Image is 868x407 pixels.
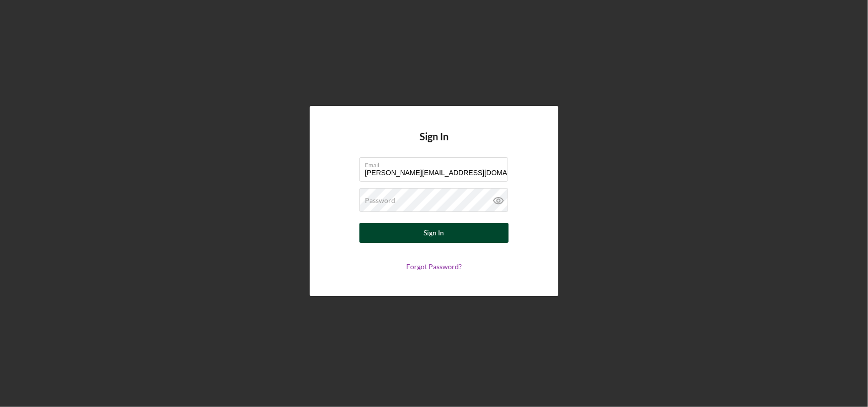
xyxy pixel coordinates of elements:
[365,158,508,169] label: Email
[424,223,444,243] div: Sign In
[406,262,462,271] a: Forgot Password?
[365,197,395,204] label: Password
[359,223,509,243] button: Sign In
[420,131,448,157] h4: Sign In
